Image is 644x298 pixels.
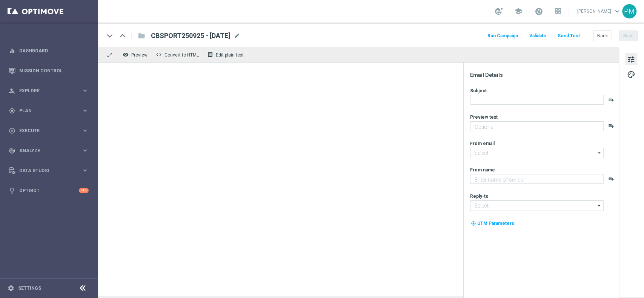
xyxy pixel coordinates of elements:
[470,148,604,158] input: Select
[9,187,15,194] i: lightbulb
[470,141,495,147] label: From email
[205,50,247,60] button: receipt Edit plain text
[19,89,81,93] span: Explore
[81,167,89,174] i: keyboard_arrow_right
[79,188,89,193] div: +10
[81,107,89,114] i: keyboard_arrow_right
[19,180,79,200] a: Optibot
[9,127,81,134] div: Execute
[216,52,244,58] span: Edit plain text
[19,168,81,173] span: Data Studio
[470,114,498,120] label: Preview text
[9,167,81,174] div: Data Studio
[470,219,515,228] button: my_location UTM Parameters
[8,48,89,54] button: equalizer Dashboard
[608,96,614,102] button: playlist_add
[622,4,636,18] div: PM
[477,221,514,226] span: UTM Parameters
[627,70,635,79] span: palette
[9,107,15,114] i: gps_fixed
[8,128,89,134] button: play_circle_outline Execute keyboard_arrow_right
[8,188,89,194] button: lightbulb Optibot +10
[556,31,581,41] button: Send Test
[576,6,622,17] a: [PERSON_NAME]keyboard_arrow_down
[234,32,240,39] span: mode_edit
[470,72,618,78] div: Email Details
[156,52,162,58] span: code
[528,31,547,41] button: Validate
[9,180,89,200] div: Optibot
[8,148,89,154] button: track_changes Analyze keyboard_arrow_right
[9,127,15,134] i: play_circle_outline
[8,168,89,174] button: Data Studio keyboard_arrow_right
[9,87,81,94] div: Explore
[625,53,637,65] button: tune
[470,167,495,173] label: From name
[19,109,81,113] span: Plan
[121,50,151,60] button: remove_red_eye Preview
[9,147,81,154] div: Analyze
[81,147,89,154] i: keyboard_arrow_right
[471,221,476,226] i: my_location
[593,31,612,41] button: Back
[81,87,89,94] i: keyboard_arrow_right
[8,285,14,292] i: settings
[608,123,614,129] button: playlist_add
[486,31,519,41] button: Run Campaign
[131,52,148,58] span: Preview
[9,61,89,81] div: Mission Control
[123,52,129,58] i: remove_red_eye
[470,88,487,94] label: Subject
[470,193,489,199] label: Reply-to
[19,61,89,81] a: Mission Control
[207,52,213,58] i: receipt
[596,148,603,158] i: arrow_drop_down
[19,41,89,61] a: Dashboard
[514,7,523,15] span: school
[81,127,89,134] i: keyboard_arrow_right
[18,286,41,290] a: Settings
[529,33,546,38] span: Validate
[613,7,621,15] span: keyboard_arrow_down
[19,148,81,153] span: Analyze
[8,108,89,114] button: gps_fixed Plan keyboard_arrow_right
[9,107,81,114] div: Plan
[596,201,603,211] i: arrow_drop_down
[619,31,638,41] button: Save
[9,47,15,54] i: equalizer
[154,50,202,60] button: code Convert to HTML
[8,68,89,74] button: Mission Control
[470,200,604,211] input: Select
[9,41,89,61] div: Dashboard
[9,87,15,94] i: person_search
[627,55,635,64] span: tune
[151,31,231,40] span: CBSPORT250925 - 2025-09-25
[625,68,637,80] button: palette
[19,128,81,133] span: Execute
[8,88,89,94] button: person_search Explore keyboard_arrow_right
[608,176,614,182] button: playlist_add
[9,147,15,154] i: track_changes
[164,52,199,58] span: Convert to HTML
